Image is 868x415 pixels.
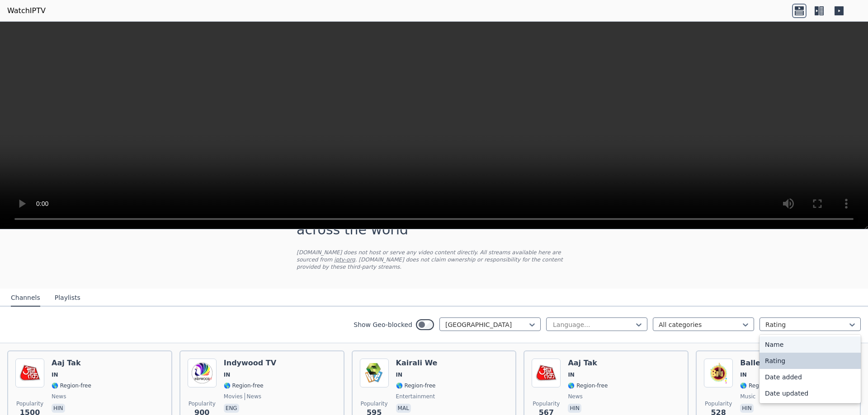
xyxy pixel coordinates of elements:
[361,400,388,407] span: Popularity
[245,393,261,400] span: news
[360,359,389,387] img: Kairali We
[568,404,581,413] p: hin
[334,256,355,263] a: iptv-org
[52,404,65,413] p: hin
[740,359,783,368] h6: Balle Balle
[568,371,575,378] span: IN
[704,359,733,387] img: Balle Balle
[297,249,571,270] p: [DOMAIN_NAME] does not host or serve any video content directly. All streams available here are s...
[11,289,40,307] button: Channels
[52,371,58,378] span: IN
[224,371,231,378] span: IN
[396,371,403,378] span: IN
[224,404,239,413] p: eng
[740,404,754,413] p: hin
[396,359,438,368] h6: Kairali We
[224,382,264,389] span: 🌎 Region-free
[759,336,861,353] div: Name
[396,404,411,413] p: mal
[188,359,217,387] img: Indywood TV
[705,400,732,407] span: Popularity
[759,385,861,401] div: Date updated
[55,289,80,307] button: Playlists
[740,382,780,389] span: 🌎 Region-free
[354,320,412,329] label: Show Geo-blocked
[224,393,243,400] span: movies
[396,393,435,400] span: entertainment
[16,400,43,407] span: Popularity
[532,359,561,387] img: Aaj Tak
[533,400,560,407] span: Popularity
[224,359,276,368] h6: Indywood TV
[52,393,66,400] span: news
[7,5,46,16] a: WatchIPTV
[568,393,582,400] span: news
[568,359,608,368] h6: Aaj Tak
[189,400,216,407] span: Popularity
[396,382,436,389] span: 🌎 Region-free
[740,371,747,378] span: IN
[52,382,91,389] span: 🌎 Region-free
[759,369,861,385] div: Date added
[15,359,44,387] img: Aaj Tak
[740,393,755,400] span: music
[568,382,608,389] span: 🌎 Region-free
[759,353,861,369] div: Rating
[52,359,91,368] h6: Aaj Tak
